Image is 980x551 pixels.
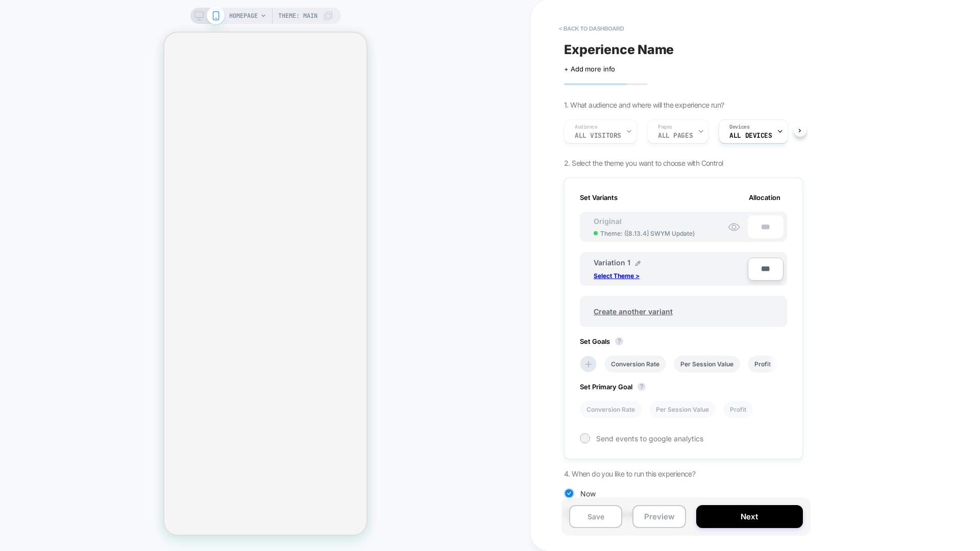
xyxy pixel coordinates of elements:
span: Set Goals [580,337,628,345]
span: Set Primary Goal [580,383,651,391]
span: Send events to google analytics [596,434,703,443]
span: Experience Name [564,42,674,57]
span: + Add more info [564,65,615,73]
button: Next [696,505,803,528]
li: Per Session Value [674,356,740,372]
span: Create another variant [583,299,683,323]
li: Conversion Rate [604,356,666,372]
li: Profit [748,356,777,372]
img: edit [635,261,641,266]
span: 2. Select the theme you want to choose with Control [564,159,723,167]
p: Select Theme > [594,272,640,280]
span: Now [580,489,596,498]
button: Preview [632,505,685,528]
button: ? [615,337,623,345]
li: Conversion Rate [580,401,642,418]
span: Theme: ( [8.13.4] SWYM Update ) [600,230,695,237]
span: HOMEPAGE [229,8,258,24]
span: Theme: MAIN [278,8,317,24]
button: ? [638,383,646,391]
span: 1. What audience and where will the experience run? [564,101,724,109]
li: Per Session Value [649,401,716,418]
span: Devices [729,123,749,131]
span: Original [583,217,632,226]
span: Variation 1 [594,258,630,267]
span: Set Variants [580,193,618,202]
button: Save [569,505,622,528]
span: ALL DEVICES [729,132,772,139]
button: < back to dashboard [554,20,629,37]
span: 4. When do you like to run this experience? [564,469,695,478]
span: Allocation [749,193,780,202]
li: Profit [723,401,753,418]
